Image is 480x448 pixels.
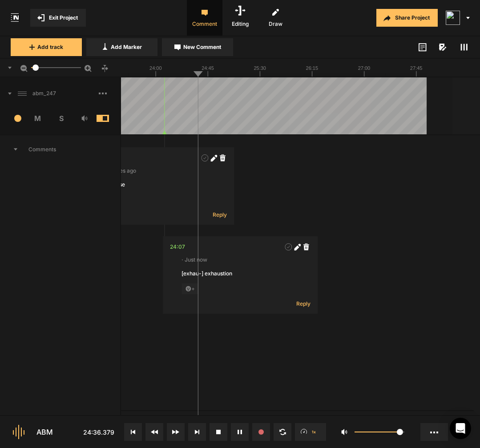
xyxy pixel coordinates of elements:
span: · Just now [182,256,207,264]
text: 26:15 [306,65,319,71]
span: S [49,113,73,124]
span: Add Marker [111,43,142,51]
div: 22:55.226 - 23:08.916 [86,153,121,162]
button: Share Project [376,9,438,27]
span: Reply [213,211,227,218]
text: 24:45 [202,65,214,71]
div: ABM [36,427,53,437]
button: Exit Project [30,9,86,27]
span: Reply [296,300,311,307]
text: 25:30 [254,65,266,71]
span: abm_247 [29,89,99,97]
text: 27:45 [410,65,423,71]
text: 24:00 [149,65,162,71]
div: [exhau-] exhaustion [182,270,299,278]
button: Add Marker [86,38,157,56]
button: Add track [11,38,82,56]
button: New Comment [162,38,233,56]
span: · 2 minutes ago [98,167,136,175]
div: long pause [98,181,215,189]
button: 1x [295,423,326,441]
span: M [26,113,50,124]
div: Open Intercom Messenger [450,418,471,439]
div: 24:07.385 [170,242,185,251]
span: 24:36.379 [83,428,114,436]
span: Exit Project [49,14,78,22]
span: Add track [37,43,63,51]
span: New Comment [183,43,221,51]
text: 27:00 [358,65,371,71]
span: + [182,283,198,294]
